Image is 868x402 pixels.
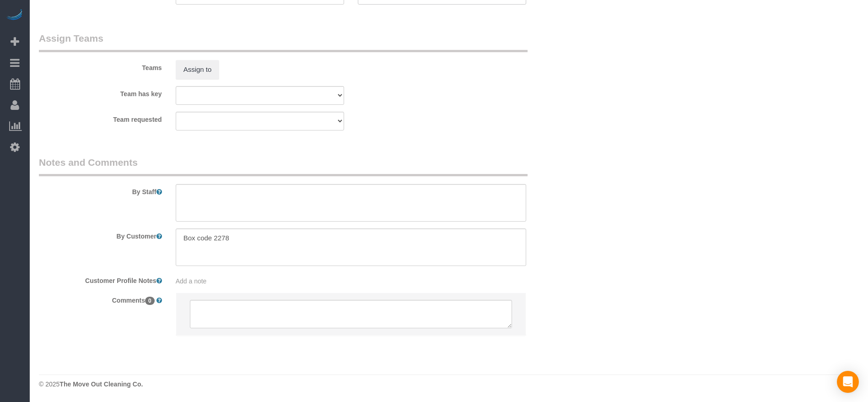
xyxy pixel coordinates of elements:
legend: Notes and Comments [39,156,528,176]
label: Team has key [32,86,169,98]
label: By Customer [32,228,169,241]
strong: The Move Out Cleaning Co. [59,380,143,388]
img: Automaid Logo [5,9,24,22]
div: Open Intercom Messenger [837,371,859,393]
label: Customer Profile Notes [32,273,169,285]
label: Comments [32,293,169,305]
legend: Assign Teams [39,32,528,52]
label: Teams [32,60,169,72]
div: © 2025 [39,380,859,389]
span: Add a note [176,277,207,285]
span: 0 [145,297,155,305]
button: Assign to [176,60,220,79]
label: By Staff [32,184,169,196]
label: Team requested [32,112,169,124]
